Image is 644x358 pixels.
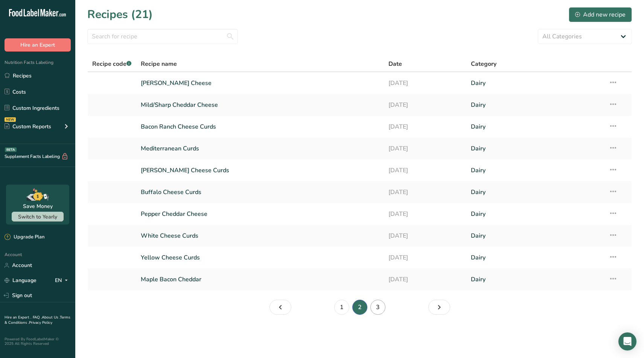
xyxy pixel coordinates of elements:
a: About Us . [42,315,60,320]
a: FAQ . [33,315,42,320]
a: Dairy [471,119,600,135]
button: Add new recipe [569,7,632,22]
a: [DATE] [388,206,462,222]
a: [PERSON_NAME] Cheese Curds [141,162,379,178]
span: Date [388,59,402,68]
a: Dairy [471,184,600,200]
a: Privacy Policy [29,320,52,325]
div: Powered By FoodLabelMaker © 2025 All Rights Reserved [5,337,71,346]
a: Maple Bacon Cheddar [141,272,379,287]
a: Dairy [471,75,600,91]
a: [DATE] [388,228,462,244]
a: [DATE] [388,184,462,200]
input: Search for recipe [87,29,238,44]
a: Pepper Cheddar Cheese [141,206,379,222]
a: White Cheese Curds [141,228,379,244]
a: Page 3. [428,300,450,315]
a: Yellow Cheese Curds [141,250,379,265]
span: Recipe name [141,59,177,68]
a: [DATE] [388,250,462,265]
a: Page 3. [370,300,385,315]
a: [DATE] [388,272,462,287]
a: Mild/Sharp Cheddar Cheese [141,97,379,113]
a: [DATE] [388,141,462,156]
a: Buffalo Cheese Curds [141,184,379,200]
div: Add new recipe [575,10,626,19]
h1: Recipes (21) [87,6,153,23]
a: Bacon Ranch Cheese Curds [141,119,379,135]
a: [DATE] [388,162,462,178]
a: Hire an Expert . [5,315,31,320]
a: Dairy [471,162,600,178]
a: [DATE] [388,75,462,91]
div: NEW [5,117,16,122]
a: Dairy [471,141,600,156]
a: Dairy [471,272,600,287]
a: [PERSON_NAME] Cheese [141,75,379,91]
span: Category [471,59,496,68]
a: Dairy [471,97,600,113]
button: Hire an Expert [5,38,71,52]
span: Switch to Yearly [18,213,57,220]
div: Custom Reports [5,123,51,130]
div: Save Money [23,202,53,210]
a: [DATE] [388,97,462,113]
a: Terms & Conditions . [5,315,70,325]
a: Mediterranean Curds [141,141,379,156]
div: Upgrade Plan [5,234,44,241]
a: Dairy [471,228,600,244]
div: EN [55,276,71,285]
div: BETA [5,147,17,152]
a: Dairy [471,250,600,265]
a: Dairy [471,206,600,222]
div: Open Intercom Messenger [618,332,636,350]
span: Recipe code [92,60,131,68]
a: Page 1. [334,300,349,315]
button: Switch to Yearly [12,212,64,221]
a: Page 1. [269,300,291,315]
a: [DATE] [388,119,462,135]
a: Language [5,274,37,287]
